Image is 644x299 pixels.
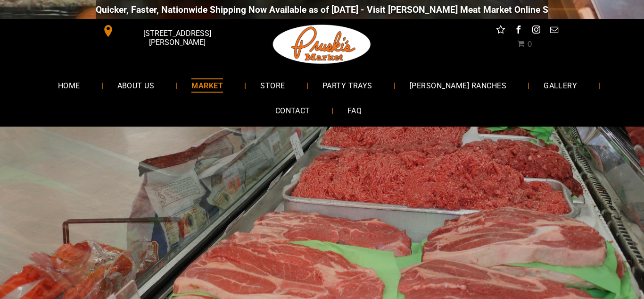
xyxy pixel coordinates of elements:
a: STORE [246,73,299,98]
a: ABOUT US [103,73,169,98]
a: MARKET [177,73,237,98]
a: PARTY TRAYS [308,73,387,98]
a: CONTACT [261,98,324,123]
a: facebook [512,24,525,38]
a: GALLERY [529,73,591,98]
a: [STREET_ADDRESS][PERSON_NAME] [96,24,240,38]
img: Pruski-s+Market+HQ+Logo2-1920w.png [271,19,373,70]
a: email [548,24,561,38]
a: HOME [44,73,94,98]
a: instagram [530,24,543,38]
a: Social network [495,24,507,38]
span: [STREET_ADDRESS][PERSON_NAME] [116,24,238,51]
span: 0 [527,40,532,49]
a: [PERSON_NAME] RANCHES [396,73,520,98]
a: FAQ [333,98,376,123]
